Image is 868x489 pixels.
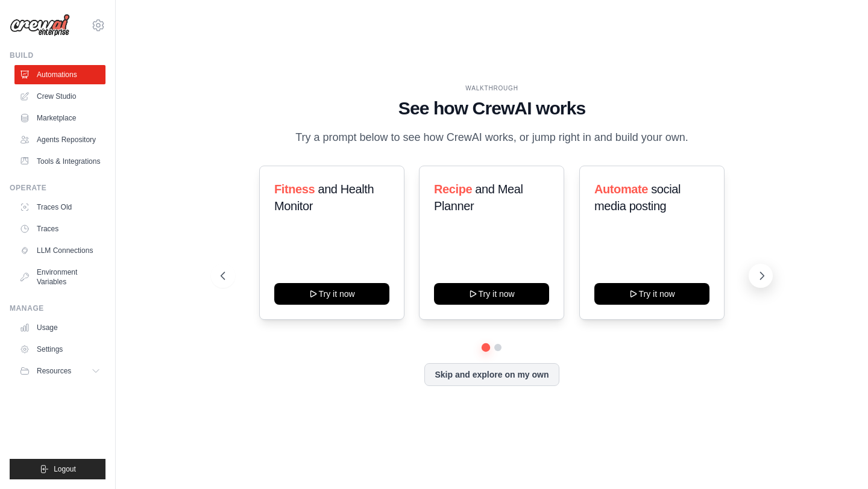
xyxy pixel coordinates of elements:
button: Try it now [434,283,549,305]
div: WALKTHROUGH [221,84,763,93]
p: Try a prompt below to see how CrewAI works, or jump right in and build your own. [289,129,694,146]
div: Manage [10,304,105,313]
span: social media posting [594,182,681,213]
h1: See how CrewAI works [221,98,763,119]
a: Crew Studio [14,87,105,106]
span: Recipe [434,182,472,196]
span: Automate [594,182,648,196]
a: Environment Variables [14,263,105,291]
span: and Meal Planner [434,182,523,213]
a: Settings [14,340,105,359]
button: Try it now [274,283,389,305]
span: Logout [54,464,76,474]
a: Automations [14,65,105,84]
div: Build [10,51,105,60]
button: Try it now [594,283,709,305]
button: Logout [10,459,105,479]
span: Resources [37,366,71,376]
button: Skip and explore on my own [424,363,559,386]
a: Traces Old [14,198,105,217]
button: Resources [14,361,105,381]
a: Marketplace [14,108,105,128]
img: Logo [10,14,70,37]
a: LLM Connections [14,241,105,260]
a: Agents Repository [14,130,105,149]
a: Traces [14,219,105,238]
span: Fitness [274,182,315,196]
div: Operate [10,183,105,193]
a: Tools & Integrations [14,152,105,171]
a: Usage [14,318,105,337]
span: and Health Monitor [274,182,374,213]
